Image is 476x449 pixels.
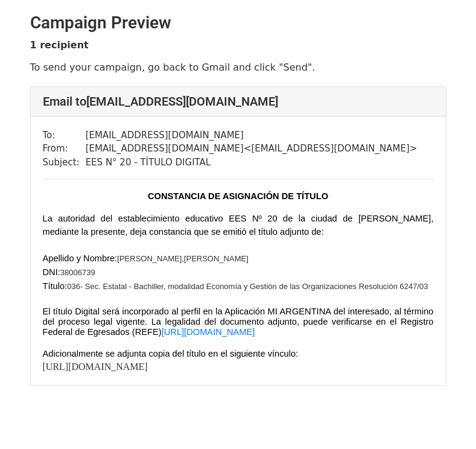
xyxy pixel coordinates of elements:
[43,214,434,237] span: La autoridad del establecimiento educativo EES Nº 20 de la ciudad de [PERSON_NAME], mediante la p...
[43,349,299,358] span: Adicionalmente se adjunta copia del título en el siguiente vínculo:
[60,268,95,277] span: 38006739
[117,254,184,263] span: [PERSON_NAME],
[43,94,434,109] h4: Email to [EMAIL_ADDRESS][DOMAIN_NAME]
[86,142,417,156] td: [EMAIL_ADDRESS][DOMAIN_NAME] < [EMAIL_ADDRESS][DOMAIN_NAME] >
[86,156,417,170] td: EES N° 20 - TÍTULO DIGITAL
[184,254,249,263] span: [PERSON_NAME]
[43,360,434,373] p: [URL][DOMAIN_NAME]
[30,13,446,33] h2: Campaign Preview
[43,142,86,156] td: From:
[43,156,86,170] td: Subject:
[43,267,60,277] span: DNI:
[162,327,255,337] a: [URL][DOMAIN_NAME]
[43,307,434,337] span: El título Digital será incorporado al perfil en la Aplicación MI ARGENTINA del interesado, al tér...
[30,61,446,74] p: To send your campaign, go back to Gmail and click "Send".
[67,282,428,291] span: 036- Sec. Estatal - Bachiller, modalidad Economía y Gestión de las Organizaciones Resolución 6247/03
[86,129,417,142] td: [EMAIL_ADDRESS][DOMAIN_NAME]
[148,191,328,201] span: CONSTANCIA DE ASIGNACIÓN DE TÍTULO
[43,129,86,142] td: To:
[43,281,68,291] span: Título:
[30,39,89,51] strong: 1 recipient
[43,253,118,263] span: Apellido y Nombre:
